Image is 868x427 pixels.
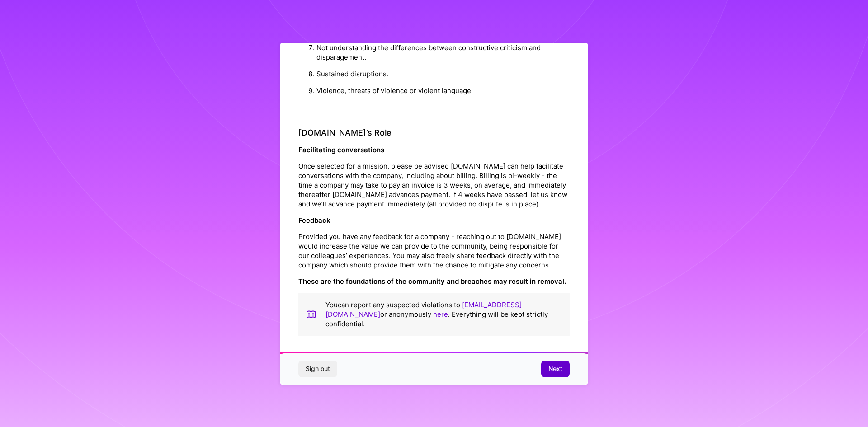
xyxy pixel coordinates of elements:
[298,128,570,138] h4: [DOMAIN_NAME]’s Role
[298,277,566,286] strong: These are the foundations of the community and breaches may result in removal.
[306,364,330,373] span: Sign out
[325,300,562,328] p: You can report any suspected violations to or anonymously . Everything will be kept strictly conf...
[306,300,316,328] img: book icon
[325,300,522,319] a: [EMAIL_ADDRESS][DOMAIN_NAME]
[298,161,570,209] p: Once selected for a mission, please be advised [DOMAIN_NAME] can help facilitate conversations wi...
[298,232,570,270] p: Provided you have any feedback for a company - reaching out to [DOMAIN_NAME] would increase the v...
[548,364,562,373] span: Next
[316,82,570,99] li: Violence, threats of violence or violent language.
[316,39,570,66] li: Not understanding the differences between constructive criticism and disparagement.
[541,361,570,377] button: Next
[316,66,570,82] li: Sustained disruptions.
[298,216,330,225] strong: Feedback
[433,310,448,319] a: here
[298,361,337,377] button: Sign out
[298,145,384,154] strong: Facilitating conversations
